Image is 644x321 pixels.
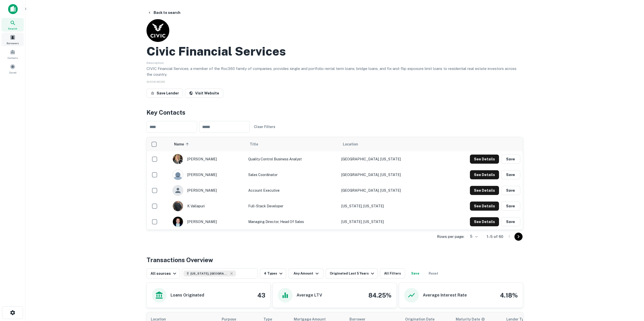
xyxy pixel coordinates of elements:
button: Save [501,217,520,226]
div: Originated Last 5 Years [330,270,376,277]
iframe: Chat Widget [619,281,644,305]
span: Saved [9,70,16,75]
div: [PERSON_NAME] [173,216,243,227]
p: CIVIC Financial Services, a member of the Roc360 family of companies, provides single and portfol... [147,66,523,78]
img: 1681575477146 [173,217,183,227]
button: All sources [147,268,180,279]
img: capitalize-icon.png [8,4,18,14]
button: Save [501,155,520,164]
button: See Details [470,186,499,195]
th: Location [339,137,438,151]
div: All sources [151,270,178,277]
a: Borrowers [2,33,24,46]
h4: Key Contacts [147,108,523,117]
button: Save Lender [147,89,183,98]
span: Location [343,141,358,147]
p: 1–5 of 60 [487,234,503,240]
div: [PERSON_NAME] [173,169,243,180]
img: 1675356643166 [173,154,183,164]
img: 1692887339200 [173,201,183,211]
button: Clear Filters [252,122,277,131]
a: Saved [2,62,24,76]
p: Rows per page: [437,234,464,240]
h6: Loans Originated [171,292,204,298]
div: [PERSON_NAME] [173,154,243,164]
span: Contacts [8,56,18,60]
span: Borrowers [7,41,19,45]
button: 4 Types [260,268,286,279]
td: [US_STATE], [US_STATE] [339,198,438,214]
span: Search [8,27,17,31]
td: Sales Coordinator [246,167,339,183]
button: Save [501,186,520,195]
button: See Details [470,202,499,211]
td: Full-stack Developer [246,198,339,214]
span: [US_STATE], [GEOGRAPHIC_DATA] [191,271,228,276]
h2: Civic Financial Services [147,44,286,59]
h4: 4.18% [500,291,518,300]
div: 5 [466,233,479,240]
th: Name [170,137,246,151]
button: Reset [425,268,442,279]
button: Save [501,170,520,179]
h6: Average LTV [297,292,322,298]
span: Title [250,141,265,147]
button: All Filters [380,268,405,279]
div: k vallapuri [173,201,243,211]
button: Save your search to get updates of matches that match your search criteria. [407,268,423,279]
a: Contacts [2,47,24,61]
td: [GEOGRAPHIC_DATA], [US_STATE] [339,167,438,183]
div: scrollable content [147,137,523,230]
td: Account Executive [246,183,339,198]
button: Go to next page [514,233,523,241]
h6: Average Interest Rate [423,292,467,298]
button: Originated Last 5 Years [326,268,378,279]
th: Title [246,137,339,151]
button: See Details [470,155,499,164]
span: Description [147,61,164,65]
td: [GEOGRAPHIC_DATA], [US_STATE] [339,183,438,198]
button: See Details [470,170,499,179]
button: Back to search [146,8,182,17]
td: [GEOGRAPHIC_DATA], [US_STATE] [339,151,438,167]
span: Name [174,141,191,147]
div: [PERSON_NAME] [173,185,243,196]
td: Quality Control Business Analyst [246,151,339,167]
button: Save [501,202,520,211]
span: SHOW MORE [147,80,165,84]
a: Search [2,18,24,32]
td: [US_STATE], [US_STATE] [339,214,438,230]
h4: 84.25% [368,291,391,300]
button: Any Amount [288,268,324,279]
h4: 43 [257,291,265,300]
td: Managing Director, Head of Sales [246,214,339,230]
h4: Transactions Overview [147,255,213,264]
img: 9c8pery4andzj6ohjkjp54ma2 [173,170,183,180]
a: Visit Website [185,89,223,98]
button: See Details [470,217,499,226]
